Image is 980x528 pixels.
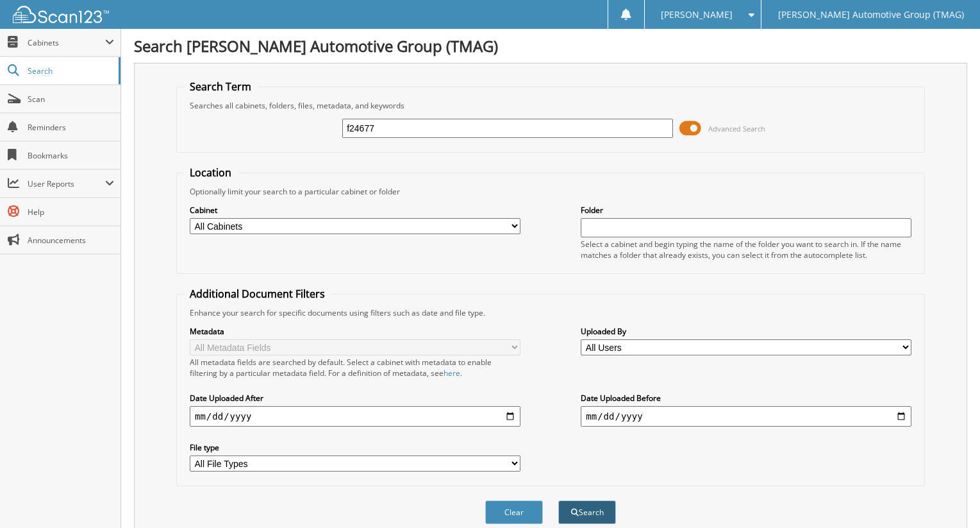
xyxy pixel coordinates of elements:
label: File type [190,442,520,453]
span: Reminders [28,122,114,133]
div: Select a cabinet and begin typing the name of the folder you want to search in. If the name match... [581,239,911,260]
span: Scan [28,94,114,105]
label: Date Uploaded Before [581,393,911,404]
span: Announcements [28,235,114,246]
label: Date Uploaded After [190,393,520,404]
span: [PERSON_NAME] [661,11,733,19]
span: Advanced Search [708,124,765,133]
iframe: Chat Widget [916,466,980,528]
div: Searches all cabinets, folders, files, metadata, and keywords [183,100,918,111]
img: scan123-logo-white.svg [13,6,109,23]
h1: Search [PERSON_NAME] Automotive Group (TMAG) [134,35,967,56]
span: Help [28,207,114,217]
div: Enhance your search for specific documents using filters such as date and file type. [183,307,918,318]
span: User Reports [28,178,105,189]
span: Search [28,65,112,76]
div: Optionally limit your search to a particular cabinet or folder [183,186,918,197]
span: Bookmarks [28,150,114,161]
label: Folder [581,205,911,216]
span: [PERSON_NAME] Automotive Group (TMAG) [778,11,964,19]
button: Search [558,500,616,524]
div: All metadata fields are searched by default. Select a cabinet with metadata to enable filtering b... [190,357,520,379]
input: start [190,406,520,427]
label: Cabinet [190,205,520,216]
label: Uploaded By [581,326,911,337]
legend: Additional Document Filters [183,287,331,301]
legend: Location [183,166,238,180]
a: here [444,368,460,379]
button: Clear [485,500,543,524]
input: end [581,406,911,427]
legend: Search Term [183,80,258,94]
label: Metadata [190,326,520,337]
span: Cabinets [28,37,105,48]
